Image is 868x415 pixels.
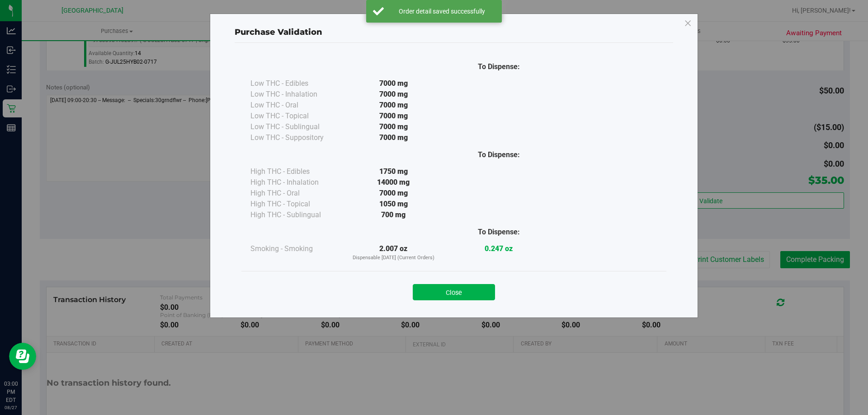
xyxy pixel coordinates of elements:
[341,78,446,89] div: 7000 mg
[341,100,446,111] div: 7000 mg
[341,111,446,121] div: 7000 mg
[250,132,341,143] div: Low THC - Suppository
[235,27,322,37] span: Purchase Validation
[485,244,513,253] strong: 0.247 oz
[446,149,552,160] div: To Dispense:
[389,7,495,16] div: Order detail saved successfully
[250,111,341,121] div: Low THC - Topical
[250,188,341,199] div: High THC - Oral
[250,89,341,100] div: Low THC - Inhalation
[9,343,36,370] iframe: Resource center
[341,166,446,177] div: 1750 mg
[341,132,446,143] div: 7000 mg
[250,243,341,254] div: Smoking - Smoking
[341,254,446,262] p: Dispensable [DATE] (Current Orders)
[341,199,446,210] div: 1050 mg
[341,89,446,100] div: 7000 mg
[250,177,341,188] div: High THC - Inhalation
[341,210,446,220] div: 700 mg
[250,121,341,132] div: Low THC - Sublingual
[250,78,341,89] div: Low THC - Edibles
[446,61,552,72] div: To Dispense:
[341,243,446,262] div: 2.007 oz
[413,284,495,300] button: Close
[250,199,341,210] div: High THC - Topical
[250,100,341,111] div: Low THC - Oral
[341,121,446,132] div: 7000 mg
[250,166,341,177] div: High THC - Edibles
[446,227,552,238] div: To Dispense:
[250,210,341,220] div: High THC - Sublingual
[341,188,446,199] div: 7000 mg
[341,177,446,188] div: 14000 mg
